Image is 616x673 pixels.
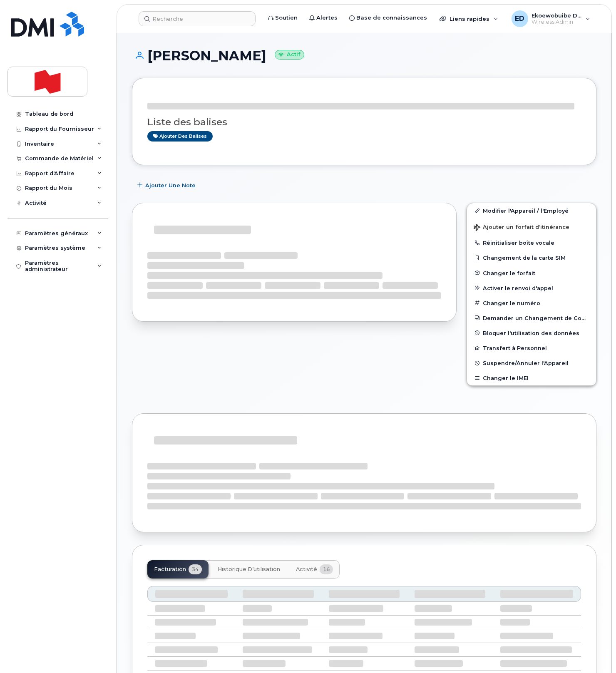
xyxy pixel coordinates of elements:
span: Suspendre/Annuler l'Appareil [483,360,569,366]
button: Ajouter une Note [132,178,203,193]
button: Changer le IMEI [467,370,596,385]
span: 16 [320,564,333,574]
button: Activer le renvoi d'appel [467,281,596,296]
span: Ajouter une Note [145,181,196,189]
span: Historique d’utilisation [218,566,280,573]
span: Ajouter un forfait d’itinérance [474,224,569,232]
button: Transfert à Personnel [467,340,596,355]
button: Suspendre/Annuler l'Appareil [467,355,596,370]
button: Changer le numéro [467,296,596,310]
button: Changement de la carte SIM [467,250,596,265]
span: Changer le forfait [483,270,535,276]
button: Réinitialiser boîte vocale [467,235,596,250]
button: Ajouter un forfait d’itinérance [467,218,596,235]
button: Demander un Changement de Compte [467,310,596,325]
small: Actif [275,50,304,60]
span: Activer le renvoi d'appel [483,285,553,291]
a: Modifier l'Appareil / l'Employé [467,203,596,218]
h3: Liste des balises [147,117,581,127]
h1: [PERSON_NAME] [132,48,596,63]
button: Changer le forfait [467,266,596,281]
span: Activité [296,566,317,573]
button: Bloquer l'utilisation des données [467,325,596,340]
a: Ajouter des balises [147,131,213,142]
